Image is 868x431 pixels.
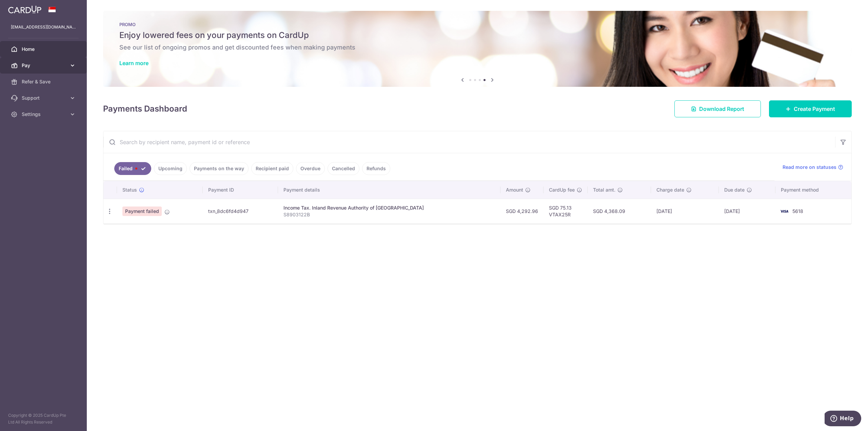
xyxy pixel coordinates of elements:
span: Status [122,187,137,193]
input: Search by recipient name, payment id or reference [103,131,835,153]
span: Payment failed [122,207,162,216]
th: Payment method [775,181,851,199]
span: Download Report [699,105,744,113]
p: PROMO [119,22,835,27]
span: Due date [724,187,745,193]
span: Create Payment [794,105,835,113]
td: txn_8dc6fd4d947 [203,199,278,223]
a: Create Payment [769,100,852,117]
a: Recipient paid [251,162,293,175]
a: Cancelled [328,162,359,175]
th: Payment ID [203,181,278,199]
a: Read more on statuses [783,164,843,171]
span: Home [22,46,66,53]
a: Overdue [296,162,325,175]
span: CardUp fee [549,187,575,193]
img: Latest Promos banner [103,11,852,87]
iframe: Opens a widget where you can find more information [825,411,861,428]
span: 5618 [792,208,803,214]
th: Payment details [278,181,500,199]
td: SGD 4,368.09 [588,199,651,223]
span: Pay [22,62,66,69]
span: Charge date [656,187,684,193]
td: SGD 4,292.96 [500,199,544,223]
img: CardUp [8,5,41,14]
span: Refer & Save [22,78,66,85]
a: Payments on the way [190,162,249,175]
div: Income Tax. Inland Revenue Authority of [GEOGRAPHIC_DATA] [283,204,495,211]
a: Refunds [362,162,390,175]
h6: See our list of ongoing promos and get discounted fees when making payments [119,43,835,52]
td: [DATE] [651,199,719,223]
a: Download Report [674,100,761,117]
a: Failed [114,162,151,175]
td: SGD 75.13 VTAX25R [544,199,588,223]
span: Settings [22,111,66,118]
span: Amount [506,187,523,193]
span: Total amt. [593,187,615,193]
h4: Payments Dashboard [103,103,187,115]
a: Learn more [119,60,149,66]
td: [DATE] [719,199,776,223]
img: Bank Card [777,207,791,215]
span: Read more on statuses [783,164,836,171]
p: [EMAIL_ADDRESS][DOMAIN_NAME] [11,24,76,31]
a: Upcoming [154,162,187,175]
p: S8903122B [283,211,495,218]
h5: Enjoy lowered fees on your payments on CardUp [119,30,835,41]
span: Support [22,95,66,101]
